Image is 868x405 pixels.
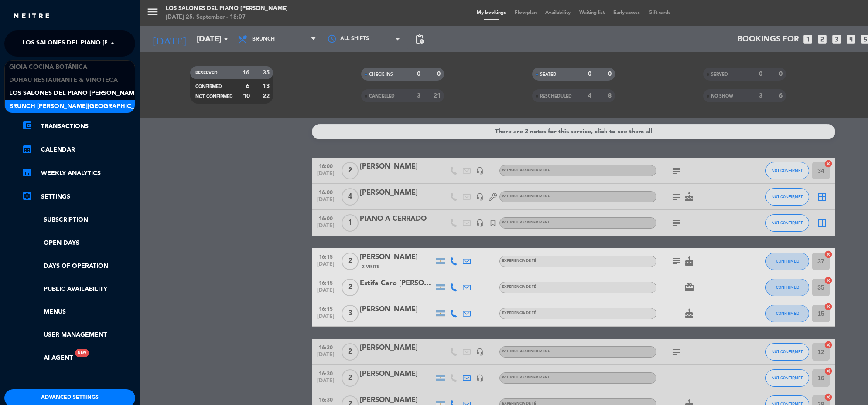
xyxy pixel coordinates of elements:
[22,144,32,154] i: calendar_month
[22,353,73,363] a: AI AgentNew
[22,145,135,155] a: calendar_monthCalendar
[22,307,135,317] a: Menus
[22,168,135,179] a: assessmentWeekly Analytics
[22,167,32,178] i: assessment
[22,120,32,131] i: account_balance_wallet
[22,34,153,53] span: Los Salones del Piano [PERSON_NAME]
[9,88,140,98] span: Los Salones del Piano [PERSON_NAME]
[9,75,118,85] span: Duhau Restaurante & Vinoteca
[22,238,135,248] a: Open Days
[22,284,135,294] a: Public availability
[9,101,203,111] span: Brunch [PERSON_NAME][GEOGRAPHIC_DATA][PERSON_NAME]
[75,349,89,357] div: New
[9,62,87,72] span: Gioia Cocina Botánica
[22,215,135,225] a: Subscription
[22,330,135,340] a: User Management
[22,261,135,271] a: Days of operation
[22,192,135,202] a: Settings
[22,191,32,201] i: settings_applications
[13,13,50,20] img: MEITRE
[22,121,135,132] a: account_balance_walletTransactions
